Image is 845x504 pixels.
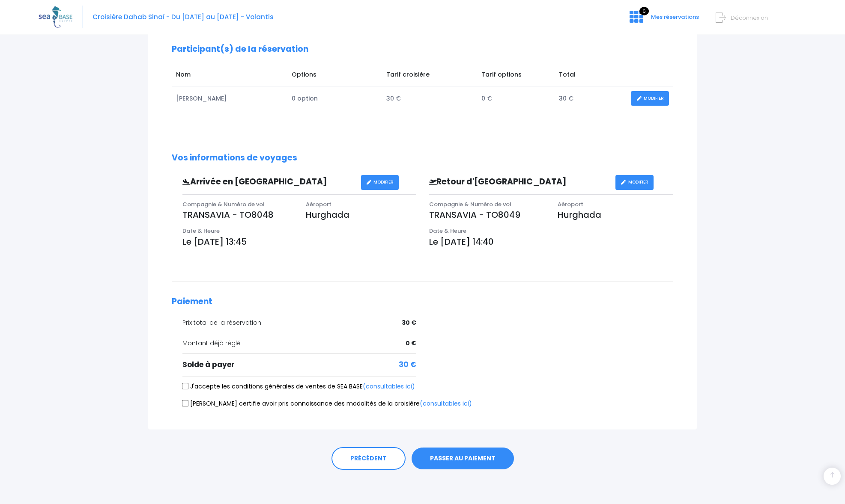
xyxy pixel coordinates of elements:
[331,447,406,470] a: PRÉCÉDENT
[361,175,399,190] a: MODIFIER
[477,66,555,86] td: Tarif options
[182,235,416,248] p: Le [DATE] 13:45
[558,208,673,221] p: Hurghada
[429,235,674,248] p: Le [DATE] 14:40
[176,177,361,187] h3: Arrivée en [GEOGRAPHIC_DATA]
[651,13,699,21] span: Mes réservations
[182,359,416,371] div: Solde à payer
[382,66,477,86] td: Tarif croisière
[429,208,545,221] p: TRANSAVIA - TO8049
[420,399,472,408] a: (consultables ici)
[182,400,189,407] input: [PERSON_NAME] certifie avoir pris connaissance des modalités de la croisière(consultables ici)
[172,297,673,307] h2: Paiement
[412,448,514,470] button: PASSER AU PAIEMENT
[172,153,673,163] h2: Vos informations de voyages
[382,87,477,110] td: 30 €
[555,66,627,86] td: Total
[182,383,189,390] input: J'accepte les conditions générales de ventes de SEA BASE(consultables ici)
[623,16,704,24] a: 6 Mes réservations
[558,200,583,208] span: Aéroport
[172,87,287,110] td: [PERSON_NAME]
[406,339,416,348] span: 0 €
[399,359,416,371] span: 30 €
[182,208,293,221] p: TRANSAVIA - TO8048
[402,318,416,327] span: 30 €
[429,227,466,235] span: Date & Heure
[172,66,287,86] td: Nom
[182,227,220,235] span: Date & Heure
[306,208,416,221] p: Hurghada
[182,399,472,408] label: [PERSON_NAME] certifie avoir pris connaissance des modalités de la croisière
[555,87,627,110] td: 30 €
[287,66,382,86] td: Options
[631,91,669,106] a: MODIFIER
[182,339,416,348] div: Montant déjà réglé
[639,7,649,15] span: 6
[477,87,555,110] td: 0 €
[429,200,511,208] span: Compagnie & Numéro de vol
[182,318,416,327] div: Prix total de la réservation
[615,175,654,190] a: MODIFIER
[172,44,673,54] h2: Participant(s) de la réservation
[731,14,768,22] span: Déconnexion
[423,177,615,187] h3: Retour d'[GEOGRAPHIC_DATA]
[292,94,318,103] span: 0 option
[182,382,415,391] label: J'accepte les conditions générales de ventes de SEA BASE
[363,382,415,391] a: (consultables ici)
[182,200,265,208] span: Compagnie & Numéro de vol
[306,200,331,208] span: Aéroport
[93,12,274,21] span: Croisière Dahab Sinaï - Du [DATE] au [DATE] - Volantis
